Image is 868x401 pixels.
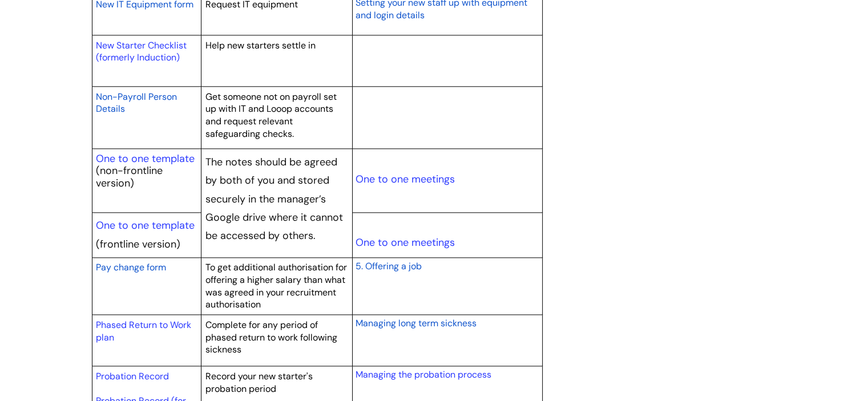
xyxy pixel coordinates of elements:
span: Pay change form [96,261,166,273]
a: Probation Record [96,370,169,382]
span: Complete for any period of phased return to work following sickness [205,319,337,355]
span: Get someone not on payroll set up with IT and Looop accounts and request relevant safeguarding ch... [205,91,337,140]
span: To get additional authorisation for offering a higher salary than what was agreed in your recruit... [205,261,347,310]
a: One to one template [96,218,195,232]
span: Non-Payroll Person Details [96,91,177,115]
td: (frontline version) [92,212,201,257]
a: Pay change form [96,260,166,274]
span: 5. Offering a job [355,260,421,272]
a: One to one meetings [355,172,454,186]
span: Managing long term sickness [355,317,476,329]
a: One to one meetings [355,236,454,249]
a: New Starter Checklist (formerly Induction) [96,39,187,64]
a: One to one template [96,152,195,165]
span: Help new starters settle in [205,39,316,51]
td: The notes should be agreed by both of you and stored securely in the manager’s Google drive where... [201,149,353,258]
span: Record your new starter's probation period [205,370,313,395]
a: 5. Offering a job [355,259,421,273]
p: (non-frontline version) [96,165,197,189]
a: Phased Return to Work plan [96,319,191,343]
a: Non-Payroll Person Details [96,90,177,116]
a: Managing the probation process [355,368,491,380]
a: Managing long term sickness [355,316,476,330]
